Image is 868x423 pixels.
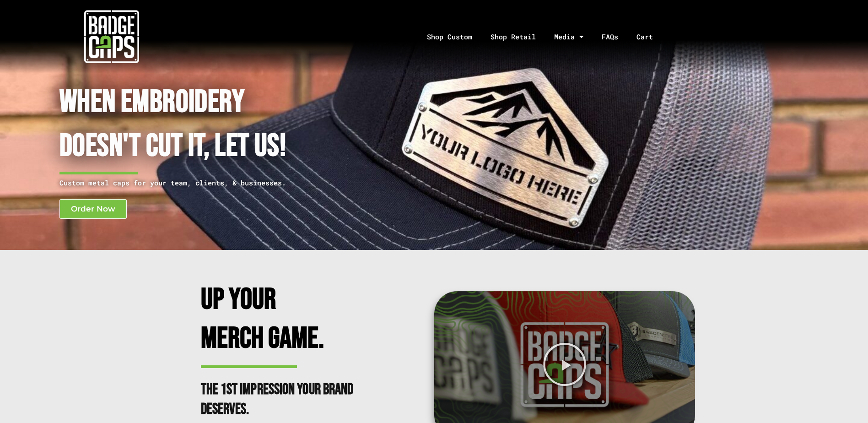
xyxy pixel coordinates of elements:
p: Custom metal caps for your team, clients, & businesses. [59,177,386,189]
img: badgecaps white logo with green acccent [84,9,139,64]
nav: Menu [223,13,868,61]
h2: Up Your Merch Game. [201,281,361,358]
span: Order Now [71,205,115,213]
a: Cart [627,13,674,61]
a: Shop Custom [418,13,481,61]
h1: When Embroidery Doesn't cut it, Let Us! [59,81,386,169]
a: FAQs [593,13,627,61]
a: Shop Retail [481,13,545,61]
h2: The 1st impression your brand deserves. [201,380,361,419]
a: Media [545,13,593,61]
div: Play Video [542,342,587,387]
a: Order Now [59,199,127,219]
